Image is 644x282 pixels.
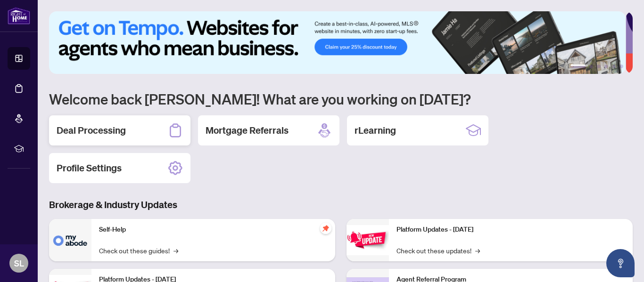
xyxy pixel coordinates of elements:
[49,219,91,261] img: Self-Help
[619,64,623,68] button: 6
[173,245,178,256] span: →
[604,64,608,68] button: 4
[606,249,635,277] button: Open asap
[396,225,625,235] p: Platform Updates - [DATE]
[14,257,24,270] span: SL
[49,11,626,74] img: Slide 0
[49,198,633,211] h3: Brokerage & Industry Updates
[475,245,480,256] span: →
[347,225,389,255] img: Platform Updates - June 23, 2025
[99,225,328,235] p: Self-Help
[57,124,126,137] h2: Deal Processing
[355,124,396,137] h2: rLearning
[57,161,122,175] h2: Profile Settings
[320,223,331,234] span: pushpin
[570,64,586,68] button: 1
[597,64,601,68] button: 3
[589,64,593,68] button: 2
[206,124,289,137] h2: Mortgage Referrals
[396,245,480,256] a: Check out these updates!→
[99,245,178,256] a: Check out these guides!→
[612,64,616,68] button: 5
[8,7,30,24] img: logo
[49,90,633,108] h1: Welcome back [PERSON_NAME]! What are you working on [DATE]?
